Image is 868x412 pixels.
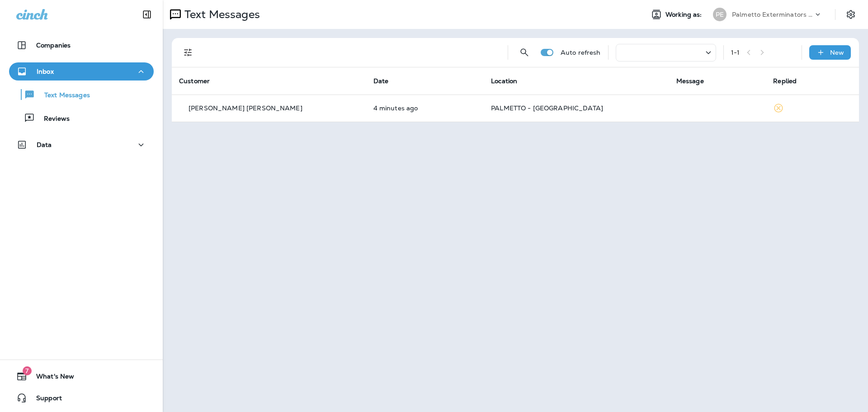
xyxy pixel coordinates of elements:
span: 7 [23,366,32,375]
span: Location [491,77,517,85]
p: Text Messages [35,91,90,100]
span: Replied [773,77,797,85]
p: Reviews [35,115,70,123]
span: PALMETTO - [GEOGRAPHIC_DATA] [491,104,603,112]
button: Reviews [9,109,154,128]
span: Date [373,77,389,85]
span: Support [27,394,62,405]
p: Palmetto Exterminators LLC [732,11,813,18]
p: Data [37,141,52,148]
div: PE [713,8,726,21]
button: Data [9,136,154,154]
p: Auto refresh [561,49,601,56]
span: Customer [179,77,210,85]
p: Inbox [37,68,54,75]
button: Search Messages [515,43,533,62]
button: Collapse Sidebar [134,5,160,24]
span: What's New [27,373,74,384]
button: Filters [179,43,197,62]
button: 7What's New [9,367,154,385]
p: Aug 18, 2025 09:36 AM [373,104,476,112]
button: Companies [9,36,154,54]
p: New [830,49,844,56]
p: Text Messages [181,8,260,21]
button: Support [9,389,154,407]
button: Inbox [9,62,154,81]
p: [PERSON_NAME] [PERSON_NAME] [189,104,302,112]
span: Message [676,77,704,85]
div: 1 - 1 [731,49,740,56]
span: Working as: [665,11,704,19]
button: Settings [843,6,859,23]
p: Companies [36,42,71,49]
button: Text Messages [9,85,154,104]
